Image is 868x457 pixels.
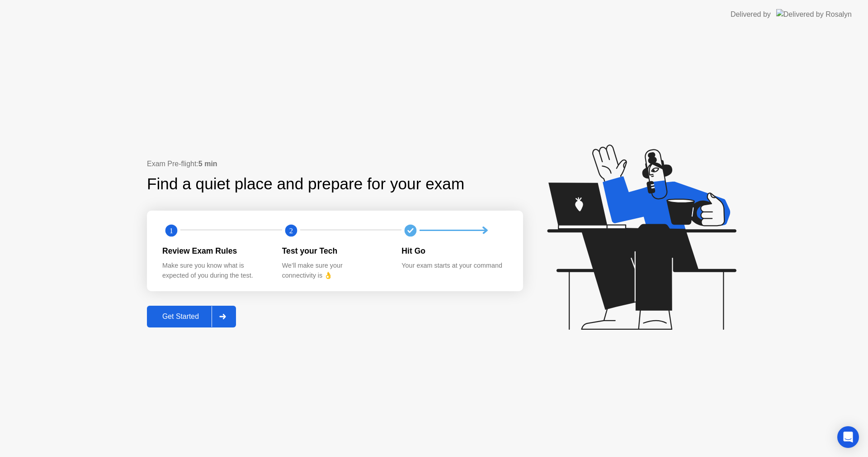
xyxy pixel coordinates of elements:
div: Find a quiet place and prepare for your exam [147,172,466,196]
div: Get Started [150,313,212,321]
div: Make sure you know what is expected of you during the test. [162,261,268,280]
div: Exam Pre-flight: [147,159,523,169]
div: Hit Go [401,245,507,257]
div: We’ll make sure your connectivity is 👌 [282,261,387,280]
div: Review Exam Rules [162,245,268,257]
div: Delivered by [731,9,771,20]
div: Test your Tech [282,245,387,257]
div: Your exam starts at your command [401,261,507,271]
button: Get Started [147,306,236,327]
b: 5 min [198,160,217,168]
text: 1 [170,226,173,235]
div: Open Intercom Messenger [837,426,859,448]
text: 2 [289,226,293,235]
img: Delivered by Rosalyn [776,9,852,19]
